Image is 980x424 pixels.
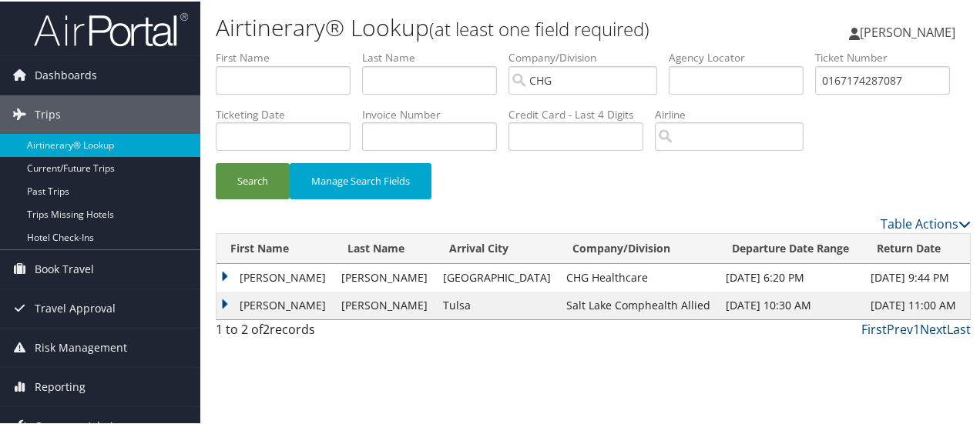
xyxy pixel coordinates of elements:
span: Book Travel [35,249,94,287]
td: [DATE] 10:30 AM [718,290,863,318]
span: Trips [35,94,61,132]
label: Ticketing Date [216,105,362,121]
span: 2 [263,319,270,336]
td: [DATE] 11:00 AM [863,290,970,318]
small: (at least one field required) [429,15,649,40]
th: Departure Date Range: activate to sort column ascending [718,232,863,262]
td: [PERSON_NAME] [334,290,435,318]
td: Tulsa [435,290,559,318]
label: Airline [655,105,815,121]
th: First Name: activate to sort column ascending [216,232,334,262]
label: Credit Card - Last 4 Digits [508,105,655,121]
span: [PERSON_NAME] [860,22,955,39]
a: Table Actions [881,214,971,231]
td: CHG Healthcare [559,262,718,290]
a: Next [920,319,947,336]
td: Salt Lake Comphealth Allied [559,290,718,318]
button: Search [216,162,290,198]
label: First Name [216,48,362,64]
a: First [861,319,887,336]
th: Return Date: activate to sort column ascending [863,232,970,262]
h1: Airtinerary® Lookup [216,10,719,42]
label: Ticket Number [815,48,962,64]
td: [GEOGRAPHIC_DATA] [435,262,559,290]
img: airportal-logo.png [34,10,188,46]
span: Risk Management [35,327,127,366]
label: Company/Division [508,48,669,64]
label: Invoice Number [362,105,508,121]
label: Last Name [362,48,508,64]
a: [PERSON_NAME] [849,8,971,54]
span: Dashboards [35,55,97,93]
div: 1 to 2 of records [216,319,388,345]
th: Last Name: activate to sort column ascending [334,232,435,262]
td: [PERSON_NAME] [216,290,334,318]
th: Arrival City: activate to sort column ascending [435,232,559,262]
a: Prev [887,319,913,336]
label: Agency Locator [669,48,815,64]
button: Manage Search Fields [290,162,431,198]
td: [DATE] 9:44 PM [863,262,970,290]
td: [DATE] 6:20 PM [718,262,863,290]
span: Reporting [35,366,86,405]
th: Company/Division [559,232,718,262]
td: [PERSON_NAME] [334,262,435,290]
a: Last [947,319,971,336]
span: Travel Approval [35,288,116,326]
a: 1 [913,319,920,336]
td: [PERSON_NAME] [216,262,334,290]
